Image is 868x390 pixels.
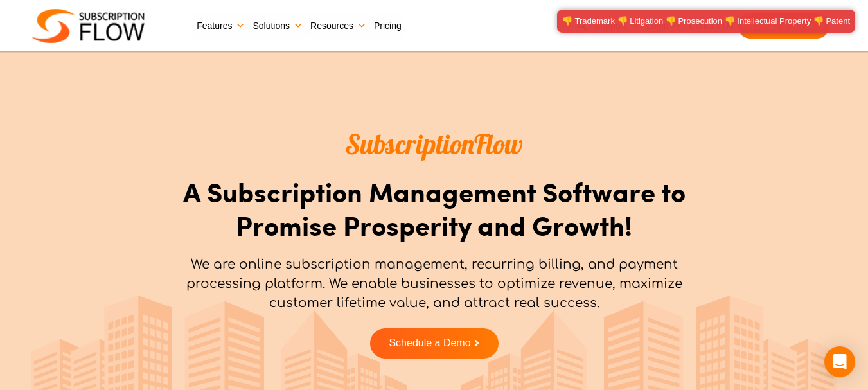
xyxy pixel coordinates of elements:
img: Subscriptionflow [32,9,145,43]
span: SubscriptionFlow [345,127,523,161]
h1: A Subscription Management Software to Promise Prosperity and Growth! [168,175,701,242]
p: We are online subscription management, recurring billing, and payment processing platform. We ena... [168,255,701,313]
a: Resources [306,13,370,39]
a: Schedule a Demo [370,328,499,359]
hility-error: 👎 Trademark 👎 Litigation 👎 Prosecution 👎 Intellectual Property 👎 Patent [557,10,855,33]
div: Open Intercom Messenger [824,346,855,377]
a: Pricing [370,13,405,39]
span: Schedule a Demo [389,338,470,349]
a: Features [193,13,249,39]
a: Solutions [249,13,306,39]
